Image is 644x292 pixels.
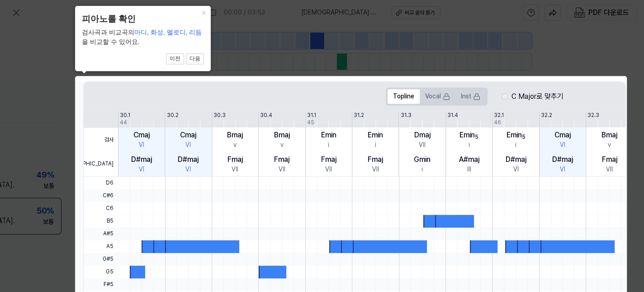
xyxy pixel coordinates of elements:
div: VI [139,141,144,150]
div: Emin [459,130,478,141]
span: B5 [84,215,118,228]
div: D#maj [506,154,526,165]
div: 30.2 [166,112,178,119]
div: i [515,141,516,150]
div: Dmaj [414,130,431,141]
div: v [608,141,611,150]
div: 31.4 [447,112,458,119]
div: i [421,165,423,174]
div: Fmaj [321,154,336,165]
div: VI [139,165,144,174]
div: VII [419,141,426,150]
div: Fmaj [602,154,617,165]
div: 31.3 [400,112,411,119]
div: 30.3 [213,112,226,119]
div: VI [560,141,565,150]
div: VII [325,165,332,174]
button: Topline [388,89,420,104]
span: D6 [84,177,118,190]
div: i [375,141,376,150]
button: Close [196,6,211,19]
span: F#5 [84,278,118,291]
div: Cmaj [554,130,571,141]
div: VI [185,165,191,174]
div: Bmaj [601,130,617,141]
div: 32.2 [541,112,552,119]
div: D#maj [178,154,199,165]
div: VI [513,165,519,174]
div: Bmaj [274,130,290,141]
div: VI [560,165,565,174]
sub: 5 [522,134,526,140]
div: 44 [120,119,127,127]
div: 32.3 [587,112,599,119]
div: 검사곡과 비교곡의 을 비교할 수 있어요. [82,28,204,47]
div: Emin [507,130,526,141]
div: v [233,141,237,150]
span: C6 [84,202,118,215]
div: Emin [368,130,383,141]
div: D#maj [131,154,152,165]
div: III [467,165,471,174]
button: 다음 [186,54,204,64]
div: A#maj [459,154,479,165]
div: Emin [321,130,336,141]
div: 30.1 [120,112,130,119]
div: VII [279,165,285,174]
span: G5 [84,266,118,278]
div: Bmaj [227,130,243,141]
span: A5 [84,240,118,253]
div: i [328,141,329,150]
div: 46 [494,119,501,127]
div: Cmaj [133,130,150,141]
div: VII [606,165,613,174]
div: VI [185,141,191,150]
div: v [280,141,284,150]
div: Fmaj [368,154,383,165]
div: VII [372,165,379,174]
span: G#5 [84,253,118,266]
div: 32.1 [494,112,504,119]
div: D#maj [552,154,573,165]
label: C Major로 맞추기 [511,91,563,102]
sub: 5 [475,134,478,140]
button: 이전 [166,54,184,64]
div: Gmin [414,154,431,165]
div: Fmaj [274,154,289,165]
button: Vocal [420,89,455,104]
span: C#6 [84,190,118,202]
div: 31.2 [354,112,364,119]
span: [DEMOGRAPHIC_DATA] [84,152,118,176]
div: Fmaj [227,154,243,165]
span: 마디, 화성, 멜로디, 리듬 [134,29,202,36]
button: Inst [455,89,486,104]
div: VII [232,165,238,174]
div: 30.4 [260,112,272,119]
div: i [469,141,470,150]
span: 검사 [84,128,118,152]
span: A#5 [84,228,118,240]
header: 피아노롤 확인 [82,13,204,26]
div: 45 [307,119,314,127]
div: 31.1 [307,112,316,119]
div: Cmaj [180,130,196,141]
